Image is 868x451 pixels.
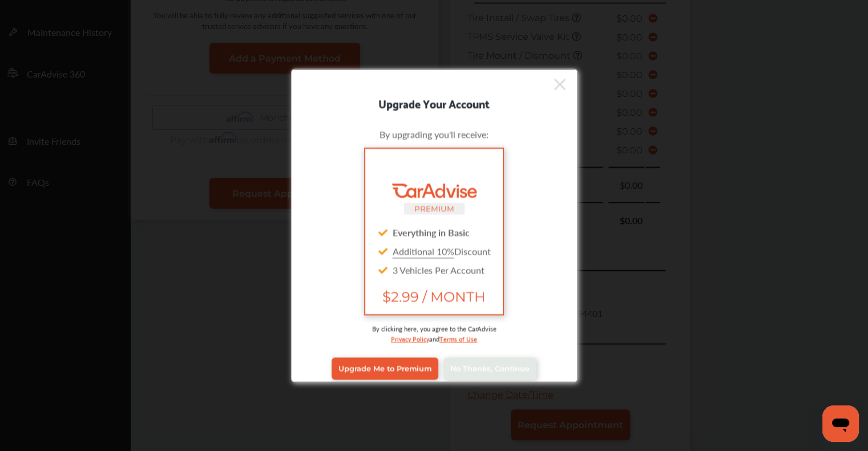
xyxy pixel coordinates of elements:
strong: Everything in Basic [393,225,470,238]
div: By clicking here, you agree to the CarAdvise and [309,323,560,355]
iframe: Button to launch messaging window [822,405,859,442]
span: $2.99 / MONTH [374,288,493,304]
a: Privacy Policy [391,332,429,343]
span: Upgrade Me to Premium [338,364,431,373]
div: Upgrade Your Account [292,94,577,112]
span: No Thanks, Continue [450,364,530,373]
div: 3 Vehicles Per Account [374,260,493,279]
span: Discount [393,244,491,257]
a: Upgrade Me to Premium [332,357,438,379]
u: Additional 10% [393,244,454,257]
small: PREMIUM [414,204,454,213]
div: By upgrading you'll receive: [309,127,560,140]
a: Terms of Use [439,332,477,343]
a: No Thanks, Continue [443,357,536,379]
